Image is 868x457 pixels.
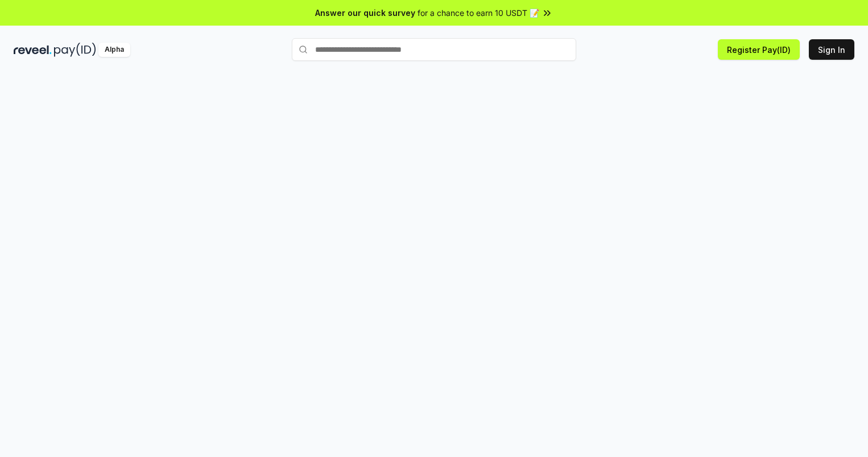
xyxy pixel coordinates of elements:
[54,43,96,57] img: pay_id
[418,7,539,19] span: for a chance to earn 10 USDT 📝
[14,43,52,57] img: reveel_dark
[718,39,800,60] button: Register Pay(ID)
[315,7,415,19] span: Answer our quick survey
[98,43,130,57] div: Alpha
[809,39,854,60] button: Sign In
